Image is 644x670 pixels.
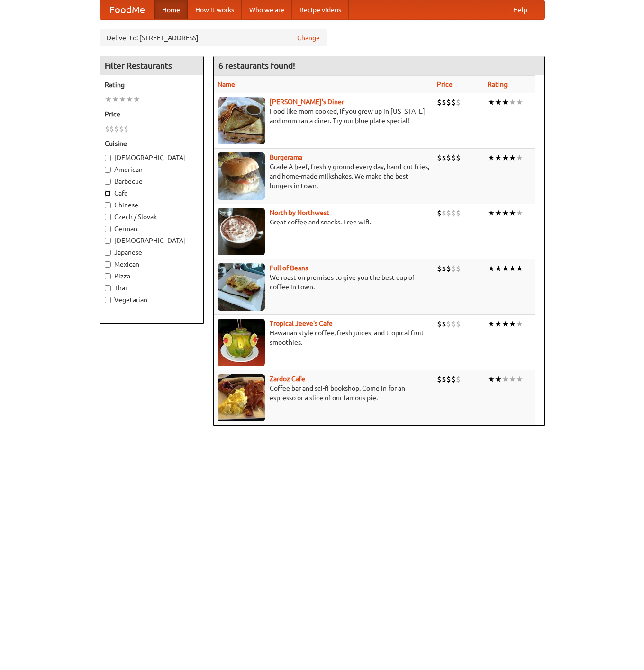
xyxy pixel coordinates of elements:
[446,152,451,163] li: $
[119,94,126,105] li: ★
[105,261,111,268] input: Mexican
[270,375,305,383] b: Zardoz Cafe
[437,97,442,107] li: $
[105,283,199,293] label: Thai
[270,264,308,272] a: Full of Beans
[218,97,265,144] img: sallys.jpg
[442,374,446,384] li: $
[218,152,265,200] img: burgerama.jpg
[456,319,461,329] li: $
[446,263,451,274] li: $
[105,238,111,244] input: [DEMOGRAPHIC_DATA]
[495,208,502,218] li: ★
[442,319,446,329] li: $
[218,61,295,70] ng-pluralize: 6 restaurants found!
[105,248,199,257] label: Japanese
[509,319,516,329] li: ★
[105,250,111,256] input: Japanese
[119,124,124,134] li: $
[502,319,509,329] li: ★
[100,0,154,19] a: FoodMe
[133,94,140,105] li: ★
[451,152,456,163] li: $
[509,263,516,274] li: ★
[437,263,442,274] li: $
[488,97,495,107] li: ★
[218,273,429,292] p: We roast on premises to give you the best cup of coffee in town.
[218,208,265,255] img: north.jpg
[218,162,429,190] p: Grade A beef, freshly ground every day, hand-cut fries, and home-made milkshakes. We make the bes...
[105,297,111,303] input: Vegetarian
[456,208,461,218] li: $
[506,0,535,19] a: Help
[270,98,344,106] a: [PERSON_NAME]'s Diner
[509,152,516,163] li: ★
[188,0,242,19] a: How it works
[105,94,112,105] li: ★
[442,152,446,163] li: $
[105,259,199,269] label: Mexican
[105,273,111,279] input: Pizza
[270,153,302,161] a: Burgerama
[105,214,111,220] input: Czech / Slovak
[105,271,199,281] label: Pizza
[456,374,461,384] li: $
[451,263,456,274] li: $
[105,165,199,174] label: American
[105,224,199,233] label: German
[154,0,188,19] a: Home
[270,320,333,327] a: Tropical Jeeve's Cafe
[105,124,109,134] li: $
[218,384,429,402] p: Coffee bar and sci-fi bookshop. Come in for an espresso or a slice of our famous pie.
[488,263,495,274] li: ★
[495,97,502,107] li: ★
[488,319,495,329] li: ★
[218,328,429,347] p: Hawaiian style coffee, fresh juices, and tropical fruit smoothies.
[456,263,461,274] li: $
[109,124,114,134] li: $
[105,155,111,161] input: [DEMOGRAPHIC_DATA]
[218,319,265,366] img: jeeves.jpg
[446,319,451,329] li: $
[218,80,235,88] a: Name
[495,374,502,384] li: ★
[100,29,327,46] div: Deliver to: [STREET_ADDRESS]
[437,374,442,384] li: $
[488,80,508,88] a: Rating
[509,374,516,384] li: ★
[292,0,349,19] a: Recipe videos
[270,209,329,216] a: North by Northwest
[124,124,128,134] li: $
[242,0,292,19] a: Who we are
[105,153,199,162] label: [DEMOGRAPHIC_DATA]
[437,319,442,329] li: $
[446,97,451,107] li: $
[509,208,516,218] li: ★
[495,152,502,163] li: ★
[451,319,456,329] li: $
[502,374,509,384] li: ★
[502,208,509,218] li: ★
[437,152,442,163] li: $
[105,167,111,173] input: American
[105,139,199,148] h5: Cuisine
[495,319,502,329] li: ★
[218,107,429,125] p: Food like mom cooked, if you grew up in [US_STATE] and mom ran a diner. Try our blue plate special!
[105,295,199,304] label: Vegetarian
[456,97,461,107] li: $
[105,80,199,89] h5: Rating
[451,208,456,218] li: $
[218,374,265,421] img: zardoz.jpg
[218,217,429,227] p: Great coffee and snacks. Free wifi.
[516,208,523,218] li: ★
[488,152,495,163] li: ★
[105,202,111,208] input: Chinese
[218,263,265,311] img: beans.jpg
[105,109,199,119] h5: Price
[105,188,199,198] label: Cafe
[446,208,451,218] li: $
[297,33,320,43] a: Change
